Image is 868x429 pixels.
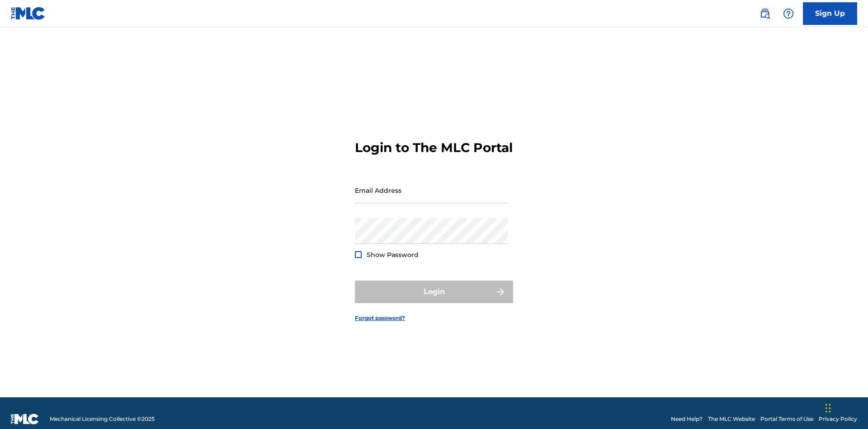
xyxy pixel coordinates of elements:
[11,414,39,424] img: logo
[819,415,857,423] a: Privacy Policy
[826,395,831,422] div: Drag
[783,8,794,19] img: help
[671,415,703,423] a: Need Help?
[823,386,868,429] iframe: Chat Widget
[756,5,774,23] a: Public Search
[803,2,857,25] a: Sign Up
[367,251,419,259] span: Show Password
[759,8,770,19] img: search
[779,5,797,23] div: Help
[355,140,513,156] h3: Login to The MLC Portal
[760,415,813,423] a: Portal Terms of Use
[50,415,155,423] span: Mechanical Licensing Collective © 2025
[355,314,405,322] a: Forgot password?
[708,415,755,423] a: The MLC Website
[11,7,46,20] img: MLC Logo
